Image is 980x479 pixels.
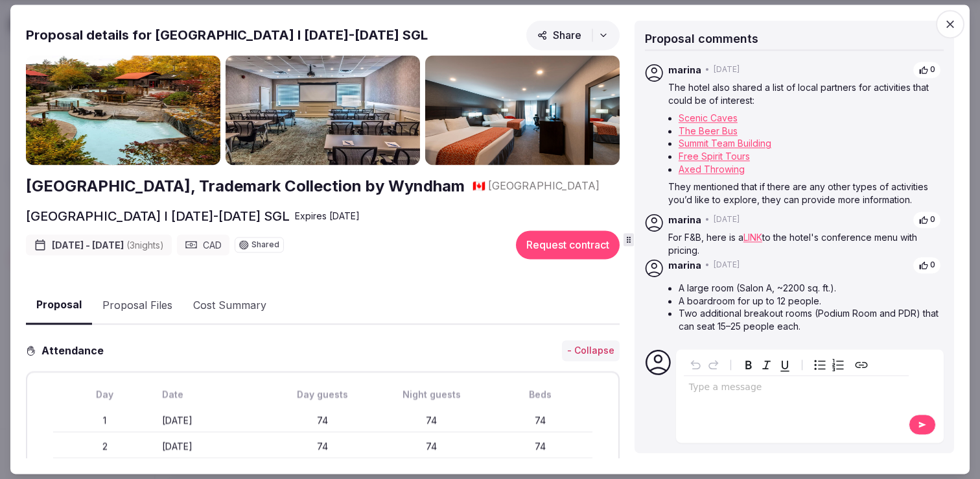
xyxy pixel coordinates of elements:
[679,151,750,162] a: Free Spirit Tours
[679,308,941,333] li: Two additional breakout rooms (Podium Room and PDR) that can seat 15–25 people each.
[679,138,771,149] a: Summit Team Building
[226,55,420,165] img: Gallery photo 2
[679,125,738,136] a: The Beer Bus
[913,62,941,79] button: 0
[705,260,710,271] span: •
[743,232,762,243] a: LINK
[562,341,620,362] button: - Collapse
[714,65,740,76] span: [DATE]
[668,181,941,206] p: They mentioned that if there are any other types of activities you’d like to explore, they can pr...
[714,260,740,271] span: [DATE]
[668,81,941,106] p: The hotel also shared a list of local partners for activities that could be of interest:
[271,440,375,453] div: 74
[811,356,829,375] button: Bulleted list
[668,259,701,272] span: marina
[472,180,485,193] span: 🇨🇦
[380,388,484,401] div: Night guests
[913,257,941,275] button: 0
[516,231,620,260] button: Request contract
[679,164,745,175] a: Axed Throwing
[271,414,375,427] div: 74
[26,175,465,197] a: [GEOGRAPHIC_DATA], Trademark Collection by Wyndham
[92,287,183,325] button: Proposal Files
[829,356,847,375] button: Numbered list
[668,338,941,376] p: They noted that while they cannot provide 6 separate breakout rooms, this combination offers seve...
[526,20,620,50] button: Share
[295,210,360,223] div: Expire s [DATE]
[489,440,592,453] div: 74
[668,214,701,227] span: marina
[53,440,157,453] div: 2
[705,215,710,226] span: •
[26,26,428,44] h2: Proposal details for [GEOGRAPHIC_DATA] I [DATE]-[DATE] SGL
[758,356,776,375] button: Italic
[679,113,738,124] a: Scenic Caves
[52,239,164,252] span: [DATE] - [DATE]
[537,29,581,42] span: Share
[668,232,941,257] p: For F&B, here is a to the hotel's conference menu with pricing.
[53,388,157,401] div: Day
[679,282,941,295] li: A large room (Salon A, ~2200 sq. ft.).
[776,356,794,375] button: Underline
[489,388,592,401] div: Beds
[126,239,164,251] span: ( 3 night s )
[162,414,266,427] div: [DATE]
[177,235,229,256] div: CAD
[930,65,935,76] span: 0
[425,55,620,165] img: Gallery photo 3
[930,260,935,271] span: 0
[668,64,701,77] span: marina
[852,356,870,375] button: Create link
[679,295,941,308] li: A boardroom for up to 12 people.
[705,65,710,76] span: •
[53,414,157,427] div: 1
[645,32,758,45] span: Proposal comments
[380,414,484,427] div: 74
[488,179,600,193] span: [GEOGRAPHIC_DATA]
[26,55,220,165] img: Gallery photo 1
[271,388,375,401] div: Day guests
[183,287,277,325] button: Cost Summary
[251,241,279,249] span: Shared
[36,343,114,358] h3: Attendance
[913,212,941,229] button: 0
[930,215,935,226] span: 0
[489,414,592,427] div: 74
[714,215,740,226] span: [DATE]
[162,440,266,453] div: [DATE]
[380,440,484,453] div: 74
[472,179,485,193] button: 🇨🇦
[26,208,290,226] h2: [GEOGRAPHIC_DATA] I [DATE]-[DATE] SGL
[162,388,266,401] div: Date
[811,356,847,375] div: toggle group
[684,376,909,402] div: editable markdown
[26,287,92,325] button: Proposal
[740,356,758,375] button: Bold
